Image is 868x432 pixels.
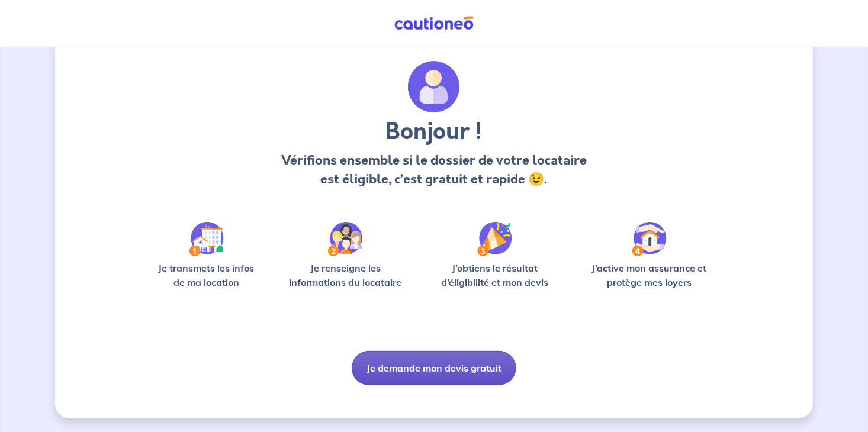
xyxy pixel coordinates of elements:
p: Je renseigne les informations du locataire [282,261,409,289]
button: Je demande mon devis gratuit [352,351,516,385]
p: Vérifions ensemble si le dossier de votre locataire est éligible, c’est gratuit et rapide 😉. [278,151,590,189]
img: /static/c0a346edaed446bb123850d2d04ad552/Step-2.svg [328,222,362,256]
img: /static/90a569abe86eec82015bcaae536bd8e6/Step-1.svg [189,222,224,256]
img: /static/f3e743aab9439237c3e2196e4328bba9/Step-3.svg [477,222,512,256]
p: Je transmets les infos de ma location [150,261,263,289]
img: archivate [408,61,460,113]
h3: Bonjour ! [278,118,590,146]
img: /static/bfff1cf634d835d9112899e6a3df1a5d/Step-4.svg [632,222,667,256]
p: J’obtiens le résultat d’éligibilité et mon devis [428,261,562,289]
p: J’active mon assurance et protège mes loyers [580,261,718,289]
img: Cautioneo [390,16,478,31]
